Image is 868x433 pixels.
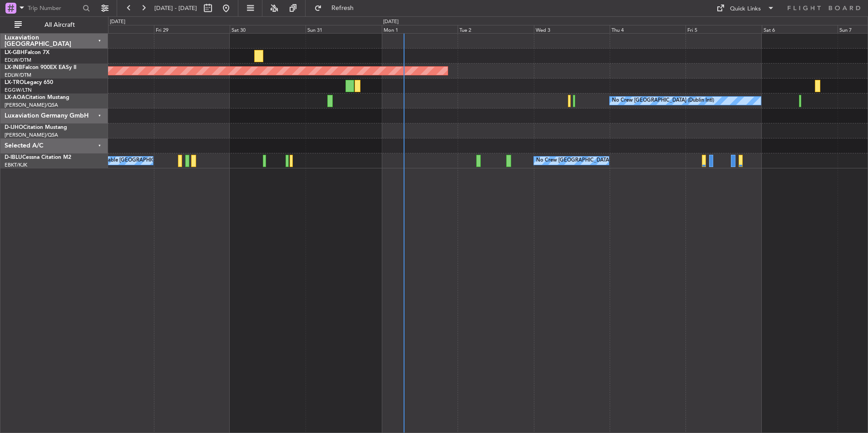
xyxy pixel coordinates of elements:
div: Thu 4 [610,25,686,33]
a: [PERSON_NAME]/QSA [5,102,58,108]
div: Sun 31 [306,25,381,33]
div: Sat 6 [762,25,838,33]
span: LX-AOA [5,95,25,100]
span: D-IBLU [5,155,22,160]
div: [DATE] [383,18,399,26]
a: EDLW/DTM [5,57,31,64]
div: Fri 29 [154,25,230,33]
div: Mon 1 [382,25,458,33]
span: LX-GBH [5,50,25,55]
div: Fri 5 [686,25,761,33]
a: D-IJHOCitation Mustang [5,125,67,130]
div: A/C Unavailable [GEOGRAPHIC_DATA]-[GEOGRAPHIC_DATA] [80,154,225,167]
div: Wed 3 [534,25,610,33]
button: Refresh [310,1,365,15]
span: LX-TRO [5,80,24,85]
div: Thu 28 [78,25,153,33]
button: All Aircraft [10,18,99,32]
a: EDLW/DTM [5,72,31,79]
div: No Crew [GEOGRAPHIC_DATA] (Dublin Intl) [612,94,714,108]
a: LX-INBFalcon 900EX EASy II [5,65,76,70]
button: Quick Links [712,1,779,15]
a: [PERSON_NAME]/QSA [5,132,58,138]
span: D-IJHO [5,125,23,130]
div: Quick Links [730,5,761,14]
div: Tue 2 [458,25,533,33]
a: LX-TROLegacy 650 [5,80,53,85]
input: Trip Number [28,1,80,15]
span: All Aircraft [24,22,96,28]
a: LX-AOACitation Mustang [5,95,69,100]
div: [DATE] [110,18,125,26]
span: LX-INB [5,65,22,70]
span: [DATE] - [DATE] [154,4,197,12]
div: Sat 30 [230,25,306,33]
a: EGGW/LTN [5,87,32,93]
span: Refresh [324,5,362,11]
div: No Crew [GEOGRAPHIC_DATA] ([GEOGRAPHIC_DATA] National) [536,154,688,167]
a: EBKT/KJK [5,162,27,168]
a: LX-GBHFalcon 7X [5,50,49,55]
a: D-IBLUCessna Citation M2 [5,155,71,160]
